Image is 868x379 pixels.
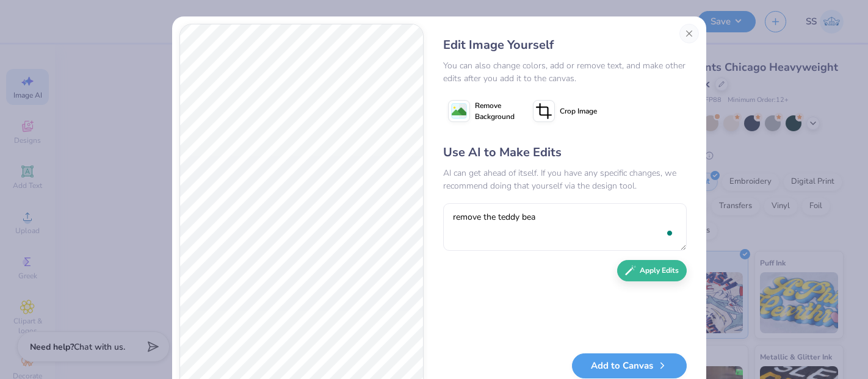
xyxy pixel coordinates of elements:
[617,260,687,281] button: Apply Edits
[475,100,515,122] span: Remove Background
[572,353,687,378] button: Add to Canvas
[443,203,687,251] textarea: To enrich screen reader interactions, please activate Accessibility in Grammarly extension settings
[443,59,687,85] div: You can also change colors, add or remove text, and make other edits after you add it to the canvas.
[443,36,687,54] div: Edit Image Yourself
[560,106,597,117] span: Crop Image
[443,143,687,162] div: Use AI to Make Edits
[528,96,604,126] button: Crop Image
[679,24,699,43] button: Close
[443,96,519,126] button: Remove Background
[443,167,687,192] div: AI can get ahead of itself. If you have any specific changes, we recommend doing that yourself vi...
